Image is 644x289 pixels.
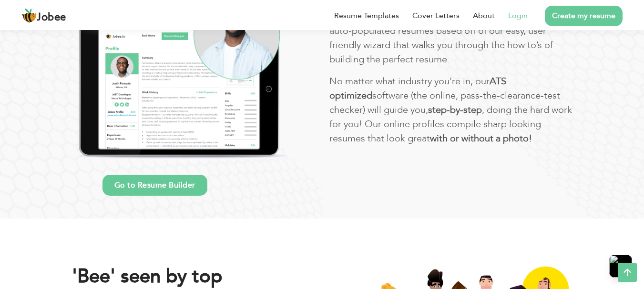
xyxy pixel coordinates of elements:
[508,10,528,21] a: Login
[37,12,66,23] span: Jobee
[102,175,207,196] a: Go to Resume Builder
[334,10,399,21] a: Resume Templates
[473,10,495,21] a: About
[329,74,572,146] p: No matter what industry you’re in, our software (the online, pass-the-clearance-test checker) wil...
[412,10,460,21] a: Cover Letters
[430,132,532,145] b: with or without a photo!
[428,103,482,116] b: step-by-step
[329,10,572,67] p: Our free generates intelligently, auto-populated resumes based off of our easy, user friendly wiz...
[21,8,66,23] a: Jobee
[21,8,37,23] img: jobee.io
[545,6,623,26] a: Create my resume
